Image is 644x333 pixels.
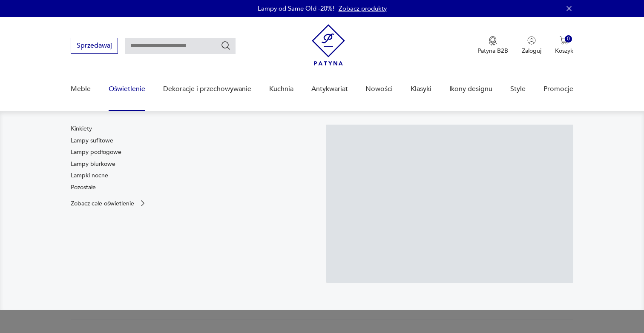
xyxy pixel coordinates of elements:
button: 0Koszyk [555,36,573,55]
a: Meble [71,73,91,105]
div: 0 [565,35,572,43]
a: Style [510,73,526,105]
a: Zobacz produkty [339,4,387,13]
p: Koszyk [555,47,573,55]
a: Promocje [543,73,573,105]
button: Zaloguj [522,36,541,55]
a: Lampy biurkowe [71,160,115,168]
p: Zobacz całe oświetlenie [71,201,134,206]
a: Ikona medaluPatyna B2B [477,36,508,55]
p: Zaloguj [522,47,541,55]
p: Patyna B2B [477,47,508,55]
button: Sprzedawaj [71,38,118,54]
a: Klasyki [411,73,431,105]
a: Kinkiety [71,125,92,133]
a: Nowości [365,73,393,105]
a: Zobacz całe oświetlenie [71,199,147,208]
a: Lampy sufitowe [71,137,113,145]
img: Ikona medalu [489,36,497,46]
a: Kuchnia [269,73,293,105]
a: Pozostałe [71,183,96,192]
button: Szukaj [221,40,231,51]
a: Lampki nocne [71,171,108,180]
a: Sprzedawaj [71,43,118,49]
button: Patyna B2B [477,36,508,55]
img: Patyna - sklep z meblami i dekoracjami vintage [312,24,345,65]
img: Ikona koszyka [560,36,568,45]
a: Ikony designu [449,73,492,105]
a: Oświetlenie [109,73,145,105]
a: Antykwariat [311,73,348,105]
img: Ikonka użytkownika [527,36,536,45]
a: Lampy podłogowe [71,148,121,157]
p: Lampy od Same Old -20%! [258,4,334,13]
a: Dekoracje i przechowywanie [163,73,251,105]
